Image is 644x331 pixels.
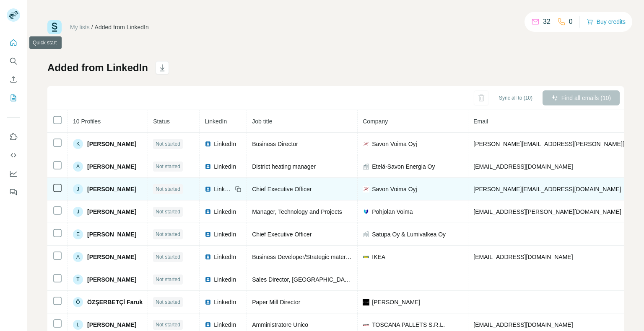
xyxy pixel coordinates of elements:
span: [PERSON_NAME] [87,185,136,193]
span: [EMAIL_ADDRESS][DOMAIN_NAME] [473,163,573,170]
span: Etelä-Savon Energia Oy [372,162,435,171]
span: LinkedIn [214,208,236,216]
span: Savon Voima Oyj [372,185,417,193]
span: 10 Profiles [73,118,101,125]
span: Amministratore Unico [252,321,308,328]
span: LinkedIn [214,230,236,239]
div: T [73,275,83,285]
img: LinkedIn logo [205,299,211,305]
img: LinkedIn logo [205,186,211,192]
img: Surfe Logo [47,20,62,34]
span: [PERSON_NAME] [372,298,420,306]
img: company-logo [363,254,369,260]
span: [PERSON_NAME] [87,230,136,239]
img: LinkedIn logo [205,254,211,260]
span: LinkedIn [214,253,236,261]
span: LinkedIn [214,275,236,284]
img: company-logo [363,141,369,147]
span: [PERSON_NAME] [87,140,136,148]
span: Sales Director, [GEOGRAPHIC_DATA] [252,276,353,283]
p: 0 [569,17,573,27]
img: LinkedIn logo [205,163,211,170]
button: Dashboard [7,166,20,181]
button: My lists [7,90,20,105]
span: LinkedIn [214,185,232,193]
span: Chief Executive Officer [252,231,312,238]
span: LinkedIn [214,298,236,306]
div: Ö [73,297,83,307]
span: Not started [156,253,180,261]
span: Chief Executive Officer [252,186,312,192]
li: / [91,23,93,31]
span: LinkedIn [214,162,236,171]
span: Pohjolan Voima [372,208,413,216]
img: company-logo [363,208,369,215]
span: Not started [156,231,180,238]
a: My lists [70,24,90,31]
span: [PERSON_NAME] [87,162,136,171]
span: [EMAIL_ADDRESS][PERSON_NAME][DOMAIN_NAME] [473,208,621,215]
img: company-logo [363,186,369,192]
span: Not started [156,298,180,306]
div: L [73,320,83,330]
button: Use Surfe API [7,148,20,163]
div: K [73,139,83,149]
img: LinkedIn logo [205,321,211,328]
span: Savon Voima Oyj [372,140,417,148]
button: Feedback [7,185,20,200]
span: Business Director [252,141,298,147]
span: Email [473,118,488,125]
span: [EMAIL_ADDRESS][DOMAIN_NAME] [473,254,573,260]
span: LinkedIn [214,140,236,148]
img: LinkedIn logo [205,231,211,238]
span: [EMAIL_ADDRESS][DOMAIN_NAME] [473,321,573,328]
span: Sync all to (10) [499,94,532,102]
div: J [73,207,83,217]
span: [PERSON_NAME] [87,275,136,284]
button: Use Surfe on LinkedIn [7,129,20,144]
button: Sync all to (10) [493,92,538,104]
img: company-logo [363,299,369,305]
img: LinkedIn logo [205,276,211,283]
span: Not started [156,163,180,170]
div: E [73,229,83,239]
span: [PERSON_NAME] [87,208,136,216]
img: company-logo [363,321,369,328]
span: IKEA [372,253,385,261]
button: Buy credits [587,16,626,28]
span: [PERSON_NAME][EMAIL_ADDRESS][DOMAIN_NAME] [473,186,621,192]
span: Job title [252,118,272,125]
span: [PERSON_NAME] [87,321,136,329]
p: 32 [543,17,551,27]
span: [PERSON_NAME] [87,253,136,261]
span: ÖZŞERBETÇİ Faruk [87,298,143,306]
span: Not started [156,208,180,216]
span: Not started [156,140,180,148]
div: Added from LinkedIn [95,23,149,31]
img: LinkedIn logo [205,141,211,147]
span: TOSCANA PALLETS S.R.L. [372,321,445,329]
span: LinkedIn [214,321,236,329]
button: Search [7,54,20,69]
span: Not started [156,321,180,328]
h1: Added from LinkedIn [47,61,148,74]
span: Satupa Oy & Lumivalkea Oy [372,230,446,239]
button: Quick start [7,35,20,50]
span: Status [153,118,170,125]
span: Manager, Technology and Projects [252,208,342,215]
div: J [73,184,83,194]
button: Enrich CSV [7,72,20,87]
span: Paper Mill Director [252,299,300,305]
img: LinkedIn logo [205,208,211,215]
div: A [73,252,83,262]
span: Not started [156,276,180,283]
span: Company [363,118,388,125]
span: LinkedIn [205,118,227,125]
span: Not started [156,185,180,193]
span: District heating manager [252,163,316,170]
div: A [73,162,83,172]
span: Business Developer/Strategic material Purchaser, Category Wood, IKEA Components [252,254,475,260]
